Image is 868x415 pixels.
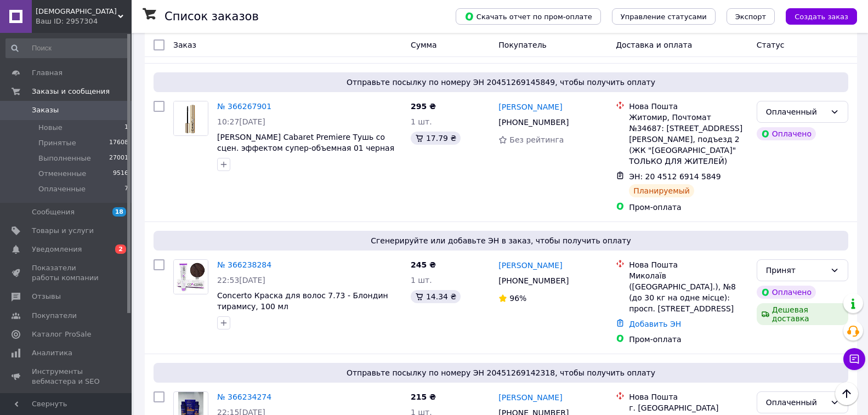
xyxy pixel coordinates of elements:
span: 7 [124,184,128,194]
img: Фото товару [174,260,208,294]
span: Доставка и оплата [616,41,692,49]
div: Пром-оплата [629,334,748,345]
button: Экспорт [727,8,775,25]
span: Сгенерируйте или добавьте ЭН в заказ, чтобы получить оплату [158,235,844,246]
span: Сообщения [32,207,75,217]
span: Скачать отчет по пром-оплате [464,12,592,21]
span: Покупатели [32,311,77,321]
a: Добавить ЭН [629,320,681,328]
span: Харизма [36,7,118,16]
span: 27001 [109,154,128,163]
span: Экспорт [735,13,766,21]
div: Житомир, Почтомат №34687: [STREET_ADDRESS][PERSON_NAME], подъезд 2 (ЖК "[GEOGRAPHIC_DATA]" ТОЛЬКО... [629,112,748,167]
span: Отправьте посылку по номеру ЭН 20451269145849, чтобы получить оплату [158,77,844,88]
div: Пром-оплата [629,202,748,213]
div: Дешевая доставка [757,303,848,325]
div: Оплачено [757,286,816,299]
span: Заказ [173,41,196,49]
a: № 366234274 [217,393,271,401]
span: Главная [32,68,63,78]
span: 96% [509,294,526,303]
div: [PHONE_NUMBER] [496,115,571,130]
span: Покупатель [498,41,547,49]
span: Инструменты вебмастера и SEO [32,367,101,386]
a: Фото товару [173,259,208,294]
span: 1 шт. [411,117,432,126]
span: 245 ₴ [411,260,436,269]
span: Заказы [32,105,59,115]
span: 18 [112,207,126,217]
span: Создать заказ [795,13,848,21]
span: 22:53[DATE] [217,276,265,285]
a: № 366238284 [217,260,271,269]
div: 14.34 ₴ [411,290,461,303]
span: Статус [757,41,785,49]
div: Принят [766,264,826,276]
div: Ваш ID: 2957304 [36,16,132,26]
span: 9516 [113,169,128,179]
span: Уведомления [32,245,82,254]
a: Создать заказ [775,12,857,20]
span: Товары и услуги [32,226,94,236]
span: 17608 [109,138,128,148]
button: Создать заказ [786,8,857,25]
span: Отзывы [32,292,61,302]
a: № 366267901 [217,102,271,111]
span: Каталог ProSale [32,329,91,339]
a: [PERSON_NAME] Cabaret Premiere Тушь со сцен. эффектом супер-объемная 01 черная [217,133,394,152]
div: Миколаїв ([GEOGRAPHIC_DATA].), №8 (до 30 кг на одне місце): просп. [STREET_ADDRESS] [629,270,748,314]
span: Отправьте посылку по номеру ЭН 20451269142318, чтобы получить оплату [158,367,844,378]
div: Оплаченный [766,106,826,118]
span: 1 [124,123,128,133]
span: Оплаченные [38,184,86,194]
button: Управление статусами [612,8,716,25]
span: 2 [115,245,126,254]
span: Сумма [411,41,437,49]
div: Нова Пошта [629,391,748,402]
span: Заказы и сообщения [32,87,110,96]
a: [PERSON_NAME] [498,101,562,112]
img: Фото товару [174,101,208,135]
span: Управление статусами [621,13,707,21]
button: Скачать отчет по пром-оплате [456,8,601,25]
div: Нова Пошта [629,101,748,112]
span: 10:27[DATE] [217,117,265,126]
span: ЭН: 20 4512 6914 5849 [629,172,721,181]
span: Без рейтинга [509,135,564,144]
span: Показатели работы компании [32,263,101,283]
div: Оплачено [757,127,816,140]
a: [PERSON_NAME] [498,392,562,403]
span: Аналитика [32,348,72,358]
div: Оплаченный [766,396,826,408]
span: Принятые [38,138,76,148]
div: Планируемый [629,184,694,197]
a: Фото товару [173,101,208,136]
span: 215 ₴ [411,393,436,401]
span: 295 ₴ [411,102,436,111]
span: Отмененные [38,169,86,179]
span: Новые [38,123,63,133]
div: [PHONE_NUMBER] [496,273,571,288]
input: Поиск [5,38,129,58]
div: 17.79 ₴ [411,132,461,145]
a: Concerto Краска для волос 7.73 - Блондин тирамису, 100 мл [217,291,388,311]
span: Выполненные [38,154,91,163]
span: 1 шт. [411,276,432,285]
h1: Список заказов [164,10,259,23]
a: [PERSON_NAME] [498,260,562,271]
div: Нова Пошта [629,259,748,270]
button: Чат с покупателем [843,348,865,370]
button: Наверх [835,382,858,405]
